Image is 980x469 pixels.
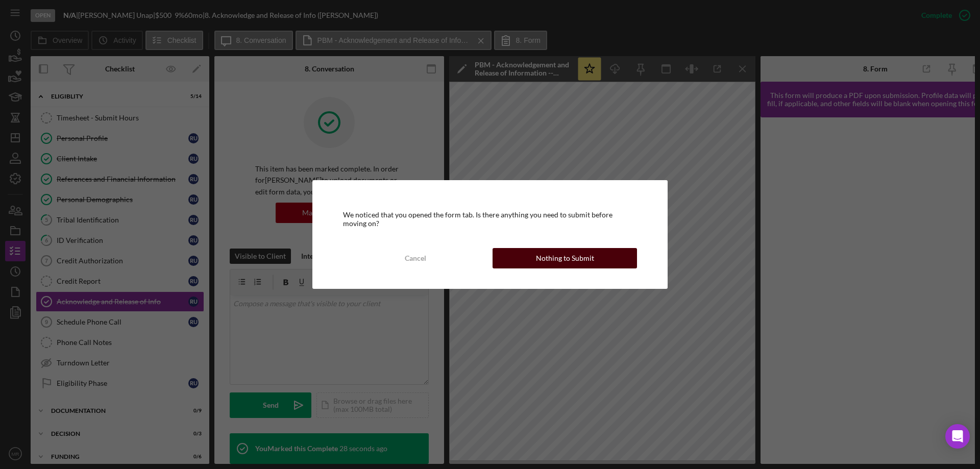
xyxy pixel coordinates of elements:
[493,248,637,268] button: Nothing to Submit
[405,248,426,268] div: Cancel
[343,248,487,268] button: Cancel
[343,211,637,227] div: We noticed that you opened the form tab. Is there anything you need to submit before moving on?
[945,424,970,449] div: Open Intercom Messenger
[536,248,594,268] div: Nothing to Submit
